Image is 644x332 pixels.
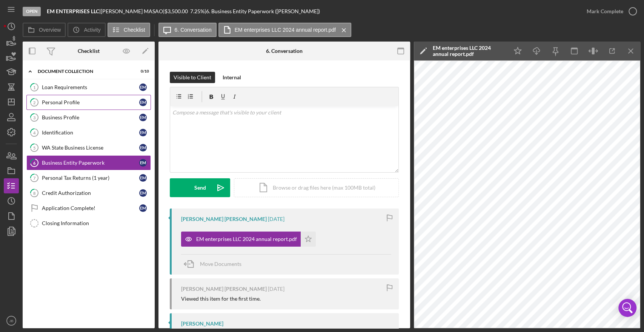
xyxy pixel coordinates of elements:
div: E M [139,144,147,151]
div: E M [139,204,147,212]
a: 2Personal ProfileEM [26,95,151,110]
div: E M [139,174,147,182]
text: JB [9,319,13,323]
div: $3,500.00 [164,8,190,14]
div: E M [139,83,147,91]
div: | 6. Business Entity Paperwork ([PERSON_NAME]) [204,8,320,14]
div: E M [139,129,147,136]
div: | [47,8,101,14]
div: Send [194,178,206,197]
button: Activity [68,23,105,37]
div: 7.25 % [190,8,204,14]
tspan: 7 [33,175,36,180]
a: 7Personal Tax Returns (1 year)EM [26,170,151,185]
div: [PERSON_NAME] [PERSON_NAME] [181,216,267,222]
button: Mark Complete [579,4,640,19]
span: Move Documents [200,261,241,267]
div: Loan Requirements [42,84,139,90]
div: [PERSON_NAME] MASAO | [101,8,164,14]
b: EM ENTERPRISES LLC [47,8,99,14]
div: Document Collection [38,69,130,74]
div: E M [139,99,147,106]
a: Closing Information [26,216,151,231]
tspan: 3 [33,115,35,120]
label: 6. Conversation [175,27,212,33]
label: EM enterprises LLC 2024 annual report.pdf [235,27,336,33]
div: Mark Complete [587,4,623,19]
time: 2023-10-26 00:37 [268,286,284,292]
time: 2023-10-26 22:21 [268,216,284,222]
button: JB [4,313,19,328]
a: 8Credit AuthorizationEM [26,185,151,201]
div: E M [139,114,147,121]
div: WA State Business License [42,145,139,151]
tspan: 5 [33,145,35,150]
button: Visible to Client [170,72,215,83]
tspan: 2 [33,100,35,105]
tspan: 8 [33,190,35,195]
div: Open Intercom Messenger [618,299,636,317]
div: Personal Profile [42,99,139,105]
div: Internal [223,72,241,83]
div: 0 / 10 [135,69,149,74]
button: EM enterprises LLC 2024 annual report.pdf [218,23,352,37]
div: E M [139,189,147,197]
button: Internal [219,72,245,83]
div: [PERSON_NAME] [181,321,223,327]
button: Move Documents [181,255,249,273]
button: 6. Conversation [158,23,217,37]
a: 6Business Entity PaperworkEM [26,155,151,170]
div: Credit Authorization [42,190,139,196]
div: Open [23,7,41,16]
label: Checklist [124,27,145,33]
div: Viewed this item for the first time. [181,296,261,302]
div: E M [139,159,147,167]
div: Visible to Client [174,72,211,83]
a: Application Complete!EM [26,201,151,216]
tspan: 6 [33,160,36,165]
button: Overview [23,23,66,37]
a: 1Loan RequirementsEM [26,80,151,95]
button: Checklist [108,23,150,37]
div: Closing Information [42,220,151,226]
a: 4IdentificationEM [26,125,151,140]
div: Business Entity Paperwork [42,160,139,166]
label: Activity [84,27,100,33]
div: Checklist [78,48,100,54]
div: Identification [42,130,139,136]
a: 3Business ProfileEM [26,110,151,125]
div: [PERSON_NAME] [PERSON_NAME] [181,286,267,292]
a: 5WA State Business LicenseEM [26,140,151,155]
tspan: 1 [33,85,35,90]
button: EM enterprises LLC 2024 annual report.pdf [181,232,316,247]
div: 6. Conversation [266,48,303,54]
div: Business Profile [42,114,139,120]
div: Personal Tax Returns (1 year) [42,175,139,181]
div: EM enterprises LLC 2024 annual report.pdf [433,45,504,57]
button: Send [170,178,230,197]
div: EM enterprises LLC 2024 annual report.pdf [196,236,297,242]
tspan: 4 [33,130,36,135]
label: Overview [39,27,61,33]
div: Application Complete! [42,205,139,211]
